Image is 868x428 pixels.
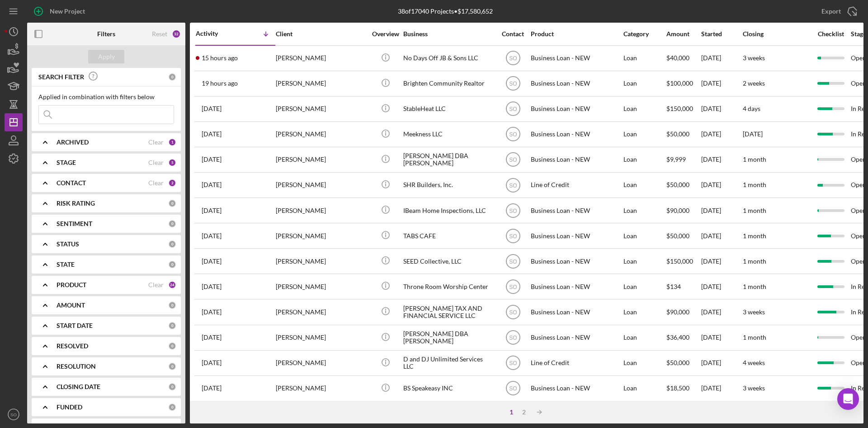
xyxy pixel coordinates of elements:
div: Loan [623,326,665,350]
text: SO [509,360,517,366]
div: 2 [518,409,530,416]
div: 1 [505,409,518,416]
time: 2025-08-07 18:39 [202,232,222,240]
div: Applied in combination with filters below [38,93,174,101]
text: SO [509,81,517,87]
text: SO [509,385,517,392]
div: Loan [623,122,665,146]
time: 2025-08-08 13:49 [202,156,222,163]
time: 4 days [743,105,760,112]
div: 0 [168,240,176,248]
time: 1 month [743,207,766,214]
time: 2025-08-03 22:43 [202,359,222,366]
div: Business Loan - NEW [531,326,621,350]
div: Apply [98,50,115,63]
button: New Project [27,2,94,20]
div: Throne Room Worship Center [403,274,494,298]
div: Brighten Community Realtor [403,72,494,96]
time: [DATE] [743,130,763,138]
div: [DATE] [701,97,742,121]
div: [DATE] [701,376,742,400]
div: 0 [168,260,176,269]
div: Loan [623,173,665,197]
div: 0 [168,322,176,330]
div: [PERSON_NAME] [276,173,366,197]
b: FUNDED [57,404,82,411]
div: Loan [623,198,665,222]
div: [DATE] [701,224,742,248]
div: $100,000 [666,72,700,96]
div: [PERSON_NAME] [276,122,366,146]
text: SO [509,157,517,163]
div: StableHeat LLC [403,97,494,121]
div: 0 [168,342,176,350]
div: $18,500 [666,376,700,400]
div: $150,000 [666,249,700,273]
div: Business Loan - NEW [531,274,621,298]
div: Loan [623,148,665,172]
div: Business Loan - NEW [531,148,621,172]
text: SO [509,309,517,316]
div: [DATE] [701,148,742,172]
div: Business [403,30,494,38]
div: [DATE] [701,300,742,324]
div: 2 [168,179,176,187]
div: TABS CAFE [403,224,494,248]
div: $90,000 [666,198,700,222]
b: AMOUNT [57,302,85,309]
b: Filters [97,30,115,38]
div: Loan [623,376,665,400]
div: Business Loan - NEW [531,46,621,70]
div: 1 [168,138,176,146]
b: STATE [57,261,75,268]
time: 1 month [743,232,766,240]
div: [DATE] [701,249,742,273]
b: RESOLVED [57,342,88,350]
div: Export [821,2,841,20]
div: 0 [168,73,176,81]
time: 2025-08-11 18:59 [202,80,238,87]
div: SEED Collective, LLC [403,249,494,273]
time: 2025-08-07 21:21 [202,207,222,214]
div: 0 [168,362,176,370]
div: IBeam Home Inspections, LLC [403,198,494,222]
div: Business Loan - NEW [531,300,621,324]
div: $50,000 [666,173,700,197]
div: BS Speakeasy INC [403,376,494,400]
time: 2025-08-11 05:55 [202,105,222,112]
div: Checklist [811,30,850,38]
div: D and DJ Unlimited Services LLC [403,351,494,375]
div: Loan [623,97,665,121]
div: [PERSON_NAME] [276,300,366,324]
div: [DATE] [701,173,742,197]
div: $9,999 [666,148,700,172]
div: Loan [623,46,665,70]
time: 2025-08-04 14:14 [202,334,222,341]
div: Loan [623,224,665,248]
time: 1 month [743,283,766,290]
b: SENTIMENT [57,220,92,227]
time: 1 month [743,155,766,163]
div: Line of Credit [531,351,621,375]
div: Category [623,30,665,38]
button: Export [812,2,863,20]
div: Business Loan - NEW [531,72,621,96]
time: 1 month [743,181,766,188]
div: [PERSON_NAME] [276,326,366,350]
div: [PERSON_NAME] [276,72,366,96]
button: SO [5,405,23,423]
b: RESOLUTION [57,363,96,370]
div: Amount [666,30,700,38]
div: [PERSON_NAME] [276,46,366,70]
div: 32 [172,29,181,38]
div: Business Loan - NEW [531,376,621,400]
b: SEARCH FILTER [38,73,84,81]
div: 0 [168,403,176,411]
div: Line of Credit [531,173,621,197]
div: $50,000 [666,351,700,375]
div: Business Loan - NEW [531,224,621,248]
div: Client [276,30,366,38]
div: No Days Off JB & Sons LLC [403,46,494,70]
b: RISK RATING [57,200,95,207]
b: CONTACT [57,179,86,187]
